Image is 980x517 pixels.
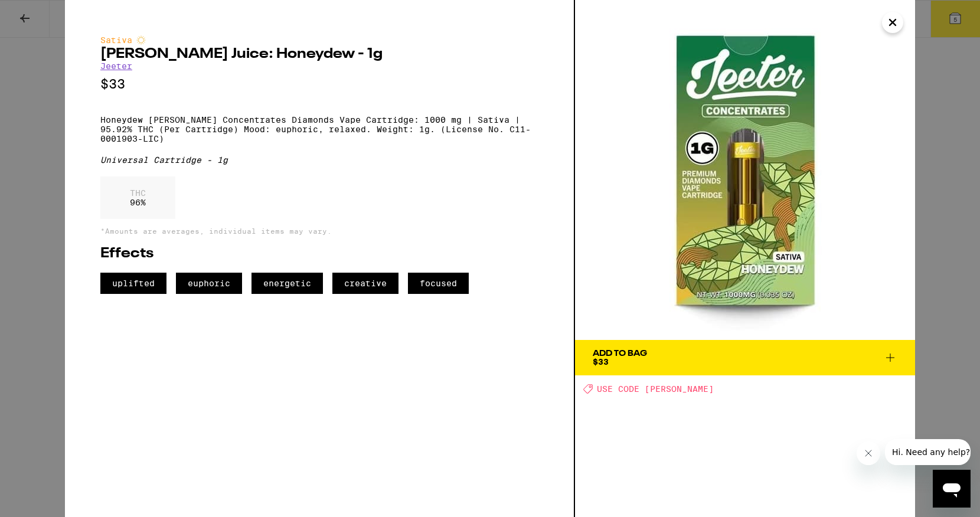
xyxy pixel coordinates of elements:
a: Jeeter [100,61,132,71]
span: creative [332,273,398,294]
span: energetic [251,273,323,294]
iframe: Message from company [885,439,971,465]
h2: Effects [100,247,538,261]
span: uplifted [100,273,166,294]
div: 96 % [100,176,175,219]
iframe: Button to launch messaging window [933,470,971,508]
span: $33 [593,357,609,367]
span: focused [408,273,469,294]
div: Add To Bag [593,349,647,358]
div: Sativa [100,35,538,45]
button: Add To Bag$33 [575,340,915,375]
p: *Amounts are averages, individual items may vary. [100,227,538,235]
button: Close [882,12,903,33]
p: THC [130,188,146,198]
div: Universal Cartridge - 1g [100,155,538,165]
p: Honeydew [PERSON_NAME] Concentrates Diamonds Vape Cartridge: 1000 mg | Sativa | 95.92% THC (Per C... [100,115,538,143]
iframe: Close message [857,441,880,465]
img: sativaColor.svg [136,35,146,45]
span: euphoric [176,273,242,294]
h2: [PERSON_NAME] Juice: Honeydew - 1g [100,47,538,61]
span: USE CODE [PERSON_NAME] [597,384,714,394]
p: $33 [100,77,538,91]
